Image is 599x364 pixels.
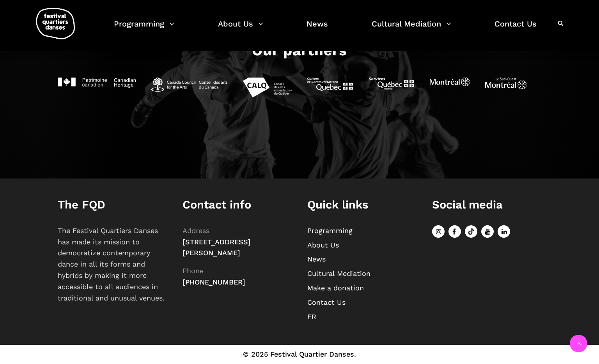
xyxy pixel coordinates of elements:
img: MCCQ [307,78,353,91]
a: About Us [218,17,263,40]
img: Sud Ouest Montréal [485,78,526,89]
img: Patrimoine Canadien [58,78,136,88]
h1: Social media [432,198,541,212]
h3: Our partners [252,42,347,62]
p: The Festival Quartiers Danses has made its mission to democratize contemporary dance in all its f... [58,225,167,304]
div: © 2025 Festival Quartier Danses. [50,349,549,360]
a: Contact Us [307,298,346,306]
a: News [307,17,328,40]
span: Address [183,226,209,235]
img: CALQ [243,78,292,97]
a: Cultural Mediation [307,269,370,277]
h1: Contact info [183,198,292,212]
img: Conseil des arts Canada [151,78,227,92]
a: Contact Us [494,17,537,40]
img: logo-fqd-med [36,8,75,39]
span: [PHONE_NUMBER] [183,278,245,286]
a: Programming [114,17,174,40]
h1: Quick links [307,198,416,212]
a: Programming [307,226,353,235]
img: Ville de Montréal [430,78,470,86]
a: FR [307,313,316,321]
span: [STREET_ADDRESS][PERSON_NAME] [183,238,251,257]
a: News [307,255,326,263]
span: Phone [183,267,204,275]
a: Cultural Mediation [372,17,451,40]
h1: The FQD [58,198,167,212]
img: Services Québec [369,78,414,90]
a: About Us [307,241,339,249]
a: Make a donation [307,284,364,292]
